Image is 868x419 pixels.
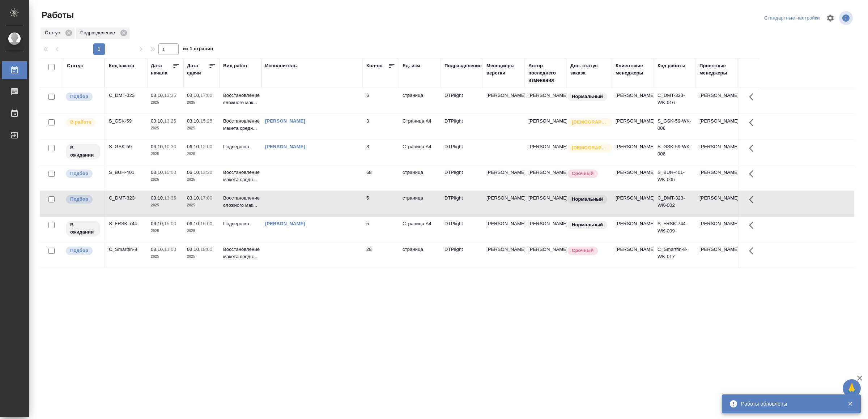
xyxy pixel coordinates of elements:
td: страница [399,165,441,191]
p: 15:00 [164,221,176,226]
td: 5 [363,191,399,216]
span: Работы [40,9,74,21]
a: [PERSON_NAME] [265,221,305,226]
p: 2025 [187,99,216,106]
div: Статус [67,62,83,69]
p: Срочный [572,247,593,254]
p: В ожидании [70,221,96,236]
div: S_FRSK-744 [109,220,144,227]
td: [PERSON_NAME] [612,140,654,165]
div: Клиентские менеджеры [616,62,650,77]
td: S_BUH-401-WK-005 [654,165,696,191]
p: Подверстка [223,143,258,150]
div: Кол-во [366,62,383,69]
td: S_GSK-59-WK-008 [654,114,696,139]
div: Дата сдачи [187,62,209,77]
button: Здесь прячутся важные кнопки [745,88,762,106]
div: Код работы [658,62,685,69]
td: [PERSON_NAME] [612,165,654,191]
p: 12:00 [200,144,212,149]
td: DTPlight [441,242,483,268]
p: 03.10, [151,247,164,252]
p: [DEMOGRAPHIC_DATA] [572,144,608,151]
td: 68 [363,165,399,191]
p: Восстановление сложного мак... [223,194,258,209]
div: Вид работ [223,62,248,69]
td: [PERSON_NAME] [612,191,654,216]
p: 2025 [151,253,180,260]
p: Восстановление сложного мак... [223,92,258,106]
p: Восстановление макета средн... [223,246,258,260]
td: [PERSON_NAME] [612,88,654,114]
p: 2025 [187,150,216,158]
div: Подразделение [444,62,482,69]
td: 6 [363,88,399,114]
p: 06.10, [187,221,200,226]
p: Статус [45,29,63,37]
td: C_Smartfin-8-WK-017 [654,242,696,268]
div: Исполнитель назначен, приступать к работе пока рано [65,220,101,237]
p: Нормальный [572,93,603,100]
p: 2025 [151,227,180,235]
td: [PERSON_NAME] [696,191,738,216]
p: 13:30 [200,170,212,175]
td: [PERSON_NAME] [525,114,567,139]
td: 3 [363,114,399,139]
p: [PERSON_NAME] [486,169,521,176]
p: Подверстка [223,220,258,227]
div: Дата начала [151,62,173,77]
p: 17:00 [200,195,212,201]
td: [PERSON_NAME] [525,140,567,165]
div: Ед. изм [403,62,420,69]
p: 03.10, [151,195,164,201]
td: C_DMT-323-WK-002 [654,191,696,216]
div: Подразделение [76,27,129,39]
div: S_BUH-401 [109,169,144,176]
button: Здесь прячутся важные кнопки [745,217,762,234]
div: Можно подбирать исполнителей [65,194,101,204]
div: Доп. статус заказа [570,62,608,77]
p: 2025 [151,202,180,209]
span: Посмотреть информацию [839,11,854,25]
div: Код заказа [109,62,134,69]
p: Нормальный [572,221,603,228]
p: 17:00 [200,93,212,98]
p: 03.10, [187,247,200,252]
div: Автор последнего изменения [528,62,563,84]
p: [PERSON_NAME] [486,92,521,99]
div: Проектные менеджеры [699,62,734,77]
td: [PERSON_NAME] [612,217,654,242]
button: 🙏 [843,379,861,397]
p: [PERSON_NAME] [486,246,521,253]
p: 10:30 [164,144,176,149]
div: split button [762,13,822,24]
p: 13:35 [164,195,176,201]
p: 2025 [187,125,216,132]
p: Подбор [70,170,88,177]
p: 2025 [187,176,216,183]
p: 13:35 [164,93,176,98]
p: 2025 [187,253,216,260]
td: [PERSON_NAME] [525,88,567,114]
div: Можно подбирать исполнителей [65,169,101,179]
p: 2025 [151,150,180,158]
button: Здесь прячутся важные кнопки [745,242,762,260]
td: DTPlight [441,217,483,242]
div: Менеджеры верстки [486,62,521,77]
div: Можно подбирать исполнителей [65,92,101,102]
td: [PERSON_NAME] [525,217,567,242]
p: Восстановление макета средн... [223,169,258,183]
p: 18:00 [200,247,212,252]
p: 2025 [187,202,216,209]
p: 16:00 [200,221,212,226]
span: Настроить таблицу [822,9,839,27]
p: Срочный [572,170,593,177]
p: В работе [70,119,91,126]
td: C_DMT-323-WK-016 [654,88,696,114]
td: DTPlight [441,165,483,191]
p: Подбор [70,196,88,203]
p: 2025 [187,227,216,235]
p: 03.10, [151,170,164,175]
div: Исполнитель назначен, приступать к работе пока рано [65,143,101,160]
p: Подразделение [80,29,118,37]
